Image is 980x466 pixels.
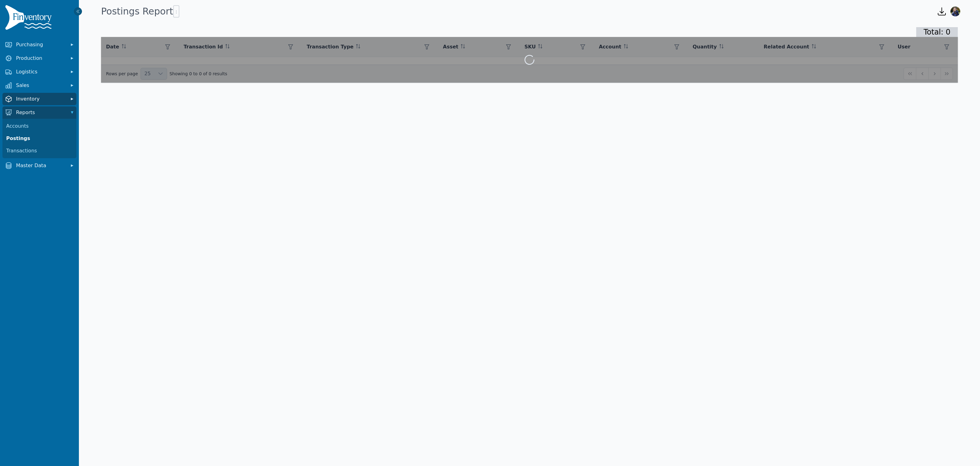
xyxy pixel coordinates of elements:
div: Total: 0 [916,27,958,37]
a: Postings [4,132,75,145]
span: Reports [16,109,65,116]
span: Master Data [16,162,65,169]
button: Purchasing [2,39,76,51]
button: Inventory [2,93,76,105]
button: Logistics [2,66,76,78]
button: Production [2,52,76,64]
span: Inventory [16,95,65,103]
span: Logistics [16,68,65,76]
button: Sales [2,79,76,92]
span: Purchasing [16,41,65,48]
span: Production [16,55,65,62]
img: Finventory [5,5,54,32]
span: Sales [16,82,65,89]
button: Reports [2,106,76,119]
a: Accounts [4,120,75,132]
h1: Postings Report [101,5,179,18]
img: Marina Emerson [950,6,960,16]
a: Transactions [4,145,75,157]
button: Master Data [2,159,76,172]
